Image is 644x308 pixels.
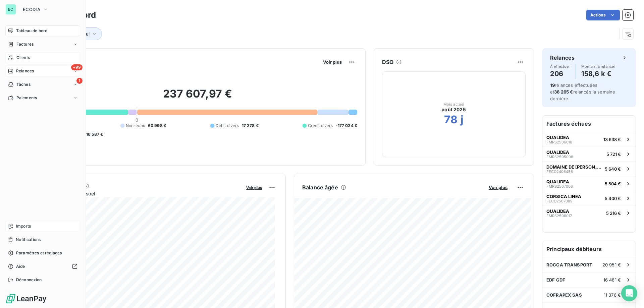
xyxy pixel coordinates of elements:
span: Non-échu [126,123,145,129]
span: Voir plus [489,185,507,190]
button: QUALIDEAFMRS25070065 504 € [542,176,636,191]
button: Voir plus [244,184,264,190]
span: Clients [16,55,30,61]
span: 17 278 € [242,123,259,129]
h6: Relances [550,54,575,62]
a: Paiements [5,93,80,103]
span: 19 [550,82,555,88]
span: 5 400 € [605,196,621,201]
span: FMRS2507006 [546,184,573,188]
img: Logo LeanPay [5,293,47,304]
h6: Factures échues [542,116,636,132]
span: FECO2406456 [546,170,573,174]
span: 38 265 € [554,89,573,95]
span: QUALIDEA [546,135,569,140]
span: QUALIDEA [546,179,569,184]
span: 20 951 € [602,262,621,267]
span: 5 504 € [605,181,621,186]
span: À effectuer [550,64,570,68]
a: Aide [5,261,80,272]
button: QUALIDEAFMRS250601813 638 € [542,132,636,146]
a: 1Tâches [5,79,80,90]
span: Imports [16,223,31,229]
span: 5 640 € [605,166,621,172]
span: ROCCA TRANSPORT [546,262,592,267]
h6: Principaux débiteurs [542,241,636,257]
span: 5 216 € [606,210,621,216]
span: FECO2507089 [546,199,573,203]
span: Mois actuel [443,102,465,106]
span: QUALIDEA [546,149,569,155]
span: 1 [76,78,83,84]
button: QUALIDEAFMRS25060175 216 € [542,205,636,220]
div: EC [5,4,16,15]
button: DOMAINE DE [PERSON_NAME]FECO24064565 640 € [542,161,636,176]
span: 13 638 € [603,137,621,142]
h4: 206 [550,68,570,79]
span: Paiements [16,95,37,101]
span: Relances [16,68,34,74]
span: 60 998 € [148,123,166,129]
span: Voir plus [246,185,262,190]
span: 16 481 € [603,277,621,283]
button: CORSICA LINEAFECO25070895 400 € [542,191,636,205]
span: ECODIA [23,7,40,12]
span: -177 024 € [336,123,358,129]
a: Factures [5,39,80,50]
span: Tableau de bord [16,28,47,34]
h2: j [461,113,464,126]
span: CORSICA LINEA [546,194,581,199]
button: Voir plus [487,184,509,190]
h4: 158,6 k € [581,68,615,79]
button: QUALIDEAFMRS25050065 721 € [542,146,636,161]
span: 11 376 € [604,292,621,298]
div: Open Intercom Messenger [621,285,637,301]
span: FMRS2506017 [546,214,572,218]
span: Chiffre d'affaires mensuel [38,190,241,197]
span: FMRS2505006 [546,155,573,159]
span: 0 [136,117,138,123]
span: Voir plus [323,59,342,65]
span: Paramètres et réglages [16,250,62,256]
span: -16 587 € [84,131,103,137]
span: Crédit divers [308,123,333,129]
span: 5 721 € [606,151,621,157]
a: Tableau de bord [5,25,80,36]
span: relances effectuées et relancés la semaine dernière. [550,82,615,101]
span: Déconnexion [16,277,42,283]
span: QUALIDEA [546,208,569,214]
a: Imports [5,221,80,232]
span: Aide [16,263,25,269]
span: FMRS2506018 [546,140,572,144]
a: +99Relances [5,66,80,76]
span: Notifications [16,237,41,243]
span: DOMAINE DE [PERSON_NAME] [546,164,602,170]
span: août 2025 [442,106,466,113]
h6: Balance âgée [302,183,338,191]
button: Actions [586,10,620,20]
h2: 237 607,97 € [38,87,357,107]
h6: DSO [382,58,393,66]
button: Voir plus [321,59,344,65]
span: COFRAPEX SAS [546,292,582,298]
a: Paramètres et réglages [5,248,80,258]
a: Clients [5,52,80,63]
span: Montant à relancer [581,64,615,68]
span: Tâches [16,81,31,87]
span: Débit divers [216,123,239,129]
h2: 78 [444,113,458,126]
span: Factures [16,41,34,47]
span: EDF GDF [546,277,565,283]
span: +99 [71,64,83,70]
